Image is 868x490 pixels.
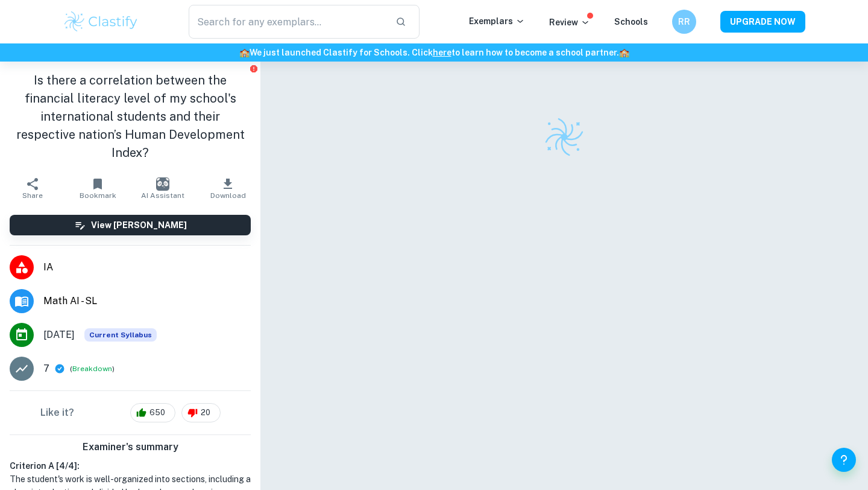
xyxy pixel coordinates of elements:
[22,191,43,200] span: Share
[65,171,130,205] button: Bookmark
[181,403,221,422] div: 20
[130,171,195,205] button: AI Assistant
[614,17,648,27] a: Schools
[832,448,856,472] button: Help and Feedback
[433,48,451,57] a: here
[5,440,256,454] h6: Examiner's summary
[63,10,139,34] img: Clastify logo
[70,363,115,375] span: ( )
[239,48,250,57] span: 🏫
[194,407,217,419] span: 20
[130,403,175,422] div: 650
[10,459,251,472] h6: Criterion A [ 4 / 4 ]:
[43,361,49,376] p: 7
[43,328,75,342] span: [DATE]
[672,10,696,34] button: RR
[549,16,590,29] p: Review
[678,15,691,28] h6: RR
[43,260,251,275] span: IA
[249,64,258,73] button: Report issue
[10,215,251,235] button: View [PERSON_NAME]
[143,407,172,419] span: 650
[156,177,169,191] img: AI Assistant
[80,191,116,200] span: Bookmark
[619,48,629,57] span: 🏫
[40,406,74,420] h6: Like it?
[189,5,386,39] input: Search for any exemplars...
[210,191,246,200] span: Download
[469,14,525,28] p: Exemplars
[72,363,112,374] button: Breakdown
[91,218,187,232] h6: View [PERSON_NAME]
[543,116,585,158] img: Clastify logo
[43,294,251,308] span: Math AI - SL
[10,71,251,162] h1: Is there a correlation between the financial literacy level of my school's international students...
[84,328,157,342] span: Current Syllabus
[720,11,805,33] button: UPGRADE NOW
[195,171,260,205] button: Download
[141,191,184,200] span: AI Assistant
[2,46,866,59] h6: We just launched Clastify for Schools. Click to learn how to become a school partner.
[84,328,157,342] div: This exemplar is based on the current syllabus. Feel free to refer to it for inspiration/ideas wh...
